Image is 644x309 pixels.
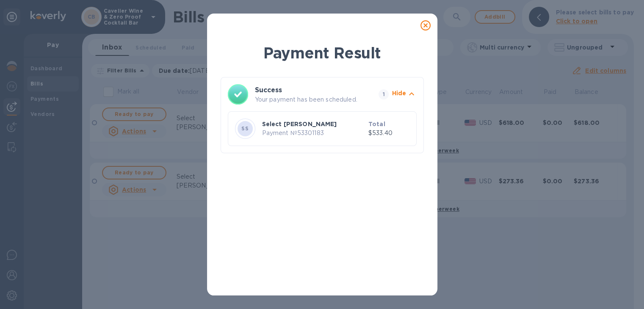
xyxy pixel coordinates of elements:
[368,129,409,138] p: $533.40
[379,89,389,99] span: 1
[255,95,375,104] p: Your payment has been scheduled.
[255,85,363,95] h3: Success
[262,129,365,138] p: Payment № 53301183
[221,42,424,63] h1: Payment Result
[392,89,406,97] p: Hide
[368,121,385,127] b: Total
[262,120,365,128] p: Select [PERSON_NAME]
[392,89,417,100] button: Hide
[241,125,249,132] b: SS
